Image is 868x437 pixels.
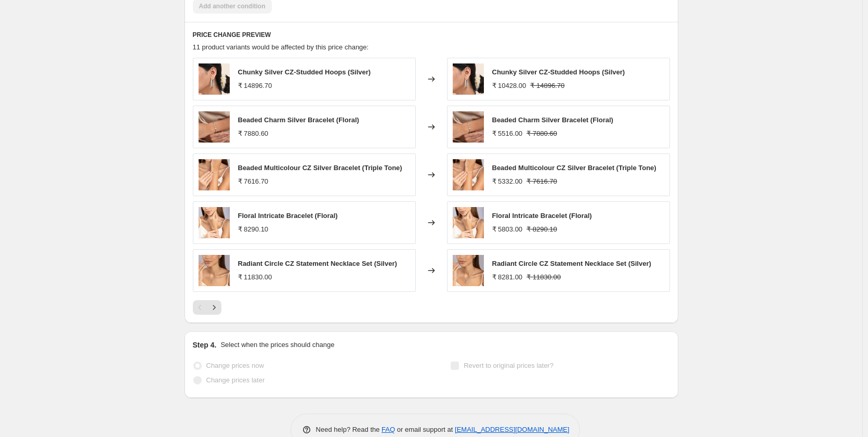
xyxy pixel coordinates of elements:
[492,68,625,76] span: Chunky Silver CZ-Studded Hoops (Silver)
[238,164,402,172] span: Beaded Multicolour CZ Silver Bracelet (Triple Tone)
[530,82,564,89] span: ₹ 14896.70
[464,362,554,369] span: Revert to original prices later?
[453,63,484,95] img: Chunky_Silver_CZ-Studded_Hoops_34e286c7-047e-4a12-ae4b-c1fa8c233a82_80x.webp
[238,273,272,281] span: ₹ 11830.00
[238,82,272,89] span: ₹ 14896.70
[492,116,613,124] span: Beaded Charm Silver Bracelet (Floral)
[455,426,569,433] a: [EMAIL_ADDRESS][DOMAIN_NAME]
[238,225,269,233] span: ₹ 8290.10
[206,362,264,369] span: Change prices now
[220,340,334,350] p: Select when the prices should change
[492,177,523,185] span: ₹ 5332.00
[238,130,269,137] span: ₹ 7880.60
[199,63,230,95] img: Chunky_Silver_CZ-Studded_Hoops_34e286c7-047e-4a12-ae4b-c1fa8c233a82_80x.webp
[193,43,369,51] span: 11 product variants would be affected by this price change:
[199,159,230,190] img: Beaded_Multicolour_CZ_Silver_Bracelet_Model_80x.jpg
[193,31,670,39] h6: PRICE CHANGE PREVIEW
[207,300,221,315] button: Next
[527,130,557,137] span: ₹ 7880.60
[527,273,561,281] span: ₹ 11830.00
[492,225,523,233] span: ₹ 5803.00
[382,426,395,433] a: FAQ
[492,130,523,137] span: ₹ 5516.00
[453,255,484,286] img: ACNS_55-min_80x.jpg
[193,340,217,350] h2: Step 4.
[199,255,230,286] img: ACNS_55-min_80x.jpg
[199,207,230,238] img: AJLB_5_80x.jpg
[238,116,359,124] span: Beaded Charm Silver Bracelet (Floral)
[453,207,484,238] img: AJLB_5_80x.jpg
[453,111,484,143] img: Beaded_Charm_Silver_Bracelet_Wrist_80x.jpg
[453,159,484,190] img: Beaded_Multicolour_CZ_Silver_Bracelet_Model_80x.jpg
[199,111,230,143] img: Beaded_Charm_Silver_Bracelet_Wrist_80x.jpg
[238,68,371,76] span: Chunky Silver CZ-Studded Hoops (Silver)
[238,212,338,220] span: Floral Intricate Bracelet (Floral)
[395,426,455,433] span: or email support at
[193,300,221,315] nav: Pagination
[527,225,557,233] span: ₹ 8290.10
[492,273,523,281] span: ₹ 8281.00
[238,177,269,185] span: ₹ 7616.70
[492,164,656,172] span: Beaded Multicolour CZ Silver Bracelet (Triple Tone)
[492,82,527,89] span: ₹ 10428.00
[238,260,397,267] span: Radiant Circle CZ Statement Necklace Set (Silver)
[527,177,557,185] span: ₹ 7616.70
[206,376,265,384] span: Change prices later
[316,426,382,433] span: Need help? Read the
[492,212,592,220] span: Floral Intricate Bracelet (Floral)
[492,260,651,267] span: Radiant Circle CZ Statement Necklace Set (Silver)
